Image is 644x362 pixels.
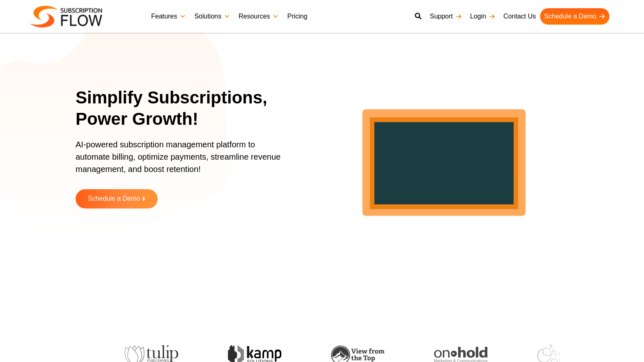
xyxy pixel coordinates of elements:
[88,195,140,202] span: Schedule a Demo
[76,189,158,208] a: Schedule a Demo
[499,8,540,25] a: Contact Us
[190,8,235,25] a: Solutions
[235,8,283,25] a: Resources
[466,8,499,25] a: Login
[425,8,466,25] a: Support
[30,6,102,27] img: Subscriptionflow
[283,8,311,25] a: Pricing
[76,87,299,130] h1: Simplify Subscriptions, Power Growth!
[147,8,190,25] a: Features
[540,8,609,25] a: Schedule a Demo
[76,138,289,183] p: AI-powered subscription management platform to automate billing, optimize payments, streamline re...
